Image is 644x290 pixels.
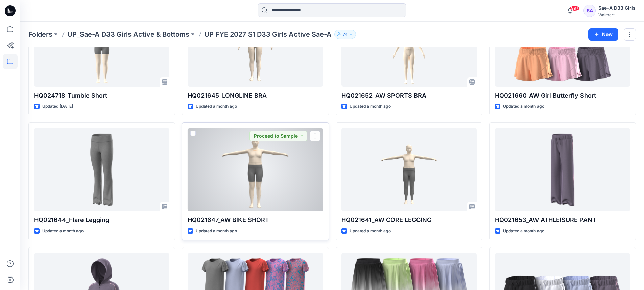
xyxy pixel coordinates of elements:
[350,228,391,235] p: Updated a month ago
[188,128,323,211] a: HQ021647_AW BIKE SHORT
[588,28,618,41] button: New
[341,215,477,225] p: HQ021641_AW CORE LEGGING
[28,30,52,39] a: Folders
[598,4,636,12] div: Sae-A D33 Girls
[196,103,237,110] p: Updated a month ago
[583,5,596,17] div: SA
[341,91,477,100] p: HQ021652_AW SPORTS BRA
[42,228,84,235] p: Updated a month ago
[188,91,323,100] p: HQ021645_LONGLINE BRA
[503,103,544,110] p: Updated a month ago
[204,30,332,39] p: UP FYE 2027 S1 D33 Girls Active Sae-A
[67,30,189,39] a: UP_Sae-A D33 Girls Active & Bottoms
[570,6,580,11] span: 99+
[598,12,636,17] div: Walmart
[34,215,169,225] p: HQ021644_Flare Legging
[34,128,169,211] a: HQ021644_Flare Legging
[495,91,630,100] p: HQ021660_AW Girl Butterfly Short
[495,215,630,225] p: HQ021653_AW ATHLEISURE PANT
[42,103,73,110] p: Updated [DATE]
[334,30,356,39] button: 74
[495,128,630,211] a: HQ021653_AW ATHLEISURE PANT
[503,228,544,235] p: Updated a month ago
[34,91,169,100] p: HQ024718_Tumble Short
[343,31,348,38] p: 74
[188,215,323,225] p: HQ021647_AW BIKE SHORT
[196,228,237,235] p: Updated a month ago
[350,103,391,110] p: Updated a month ago
[341,128,477,211] a: HQ021641_AW CORE LEGGING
